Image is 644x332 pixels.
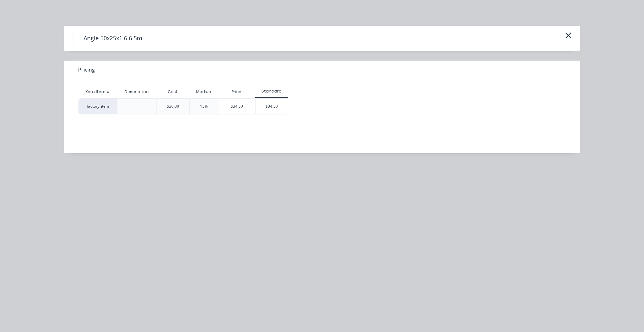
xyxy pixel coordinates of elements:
[78,98,117,114] div: factory_item
[78,85,117,98] div: Xero Item #
[200,103,208,109] div: 15%
[256,99,288,114] div: $34.50
[119,84,154,100] div: Description
[218,99,255,114] div: $34.50
[189,85,218,98] div: Markup
[74,32,152,44] h4: Angle 50x25x1.6 6.5m
[156,85,189,98] div: Cost
[167,103,179,109] div: $30.00
[255,88,288,94] div: Standard
[218,85,255,98] div: Price
[78,66,95,73] span: Pricing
